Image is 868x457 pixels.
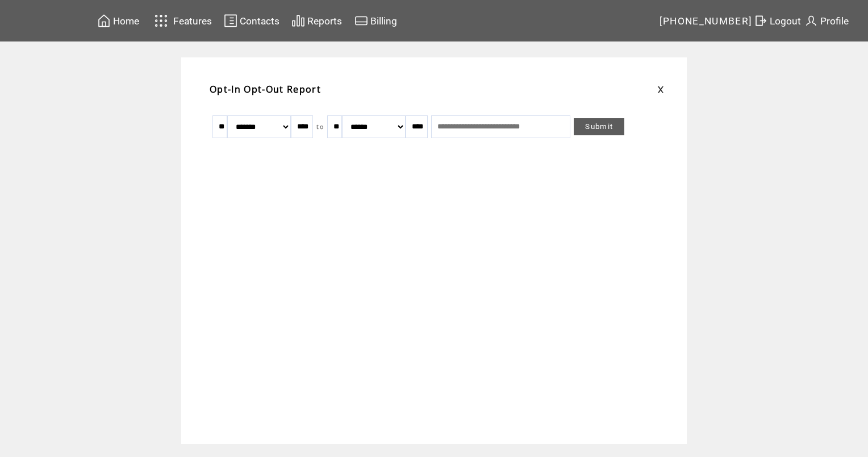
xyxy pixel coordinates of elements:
[660,15,753,27] span: [PHONE_NUMBER]
[173,15,212,27] span: Features
[574,118,624,135] a: Submit
[754,14,767,28] img: exit.svg
[804,14,818,28] img: profile.svg
[149,10,214,32] a: Features
[210,83,321,95] span: Opt-In Opt-Out Report
[307,15,342,27] span: Reports
[224,14,237,28] img: contacts.svg
[290,12,344,30] a: Reports
[752,12,803,30] a: Logout
[95,12,141,30] a: Home
[291,14,305,28] img: chart.svg
[353,12,399,30] a: Billing
[222,12,281,30] a: Contacts
[151,11,171,30] img: features.svg
[820,15,849,27] span: Profile
[370,15,397,27] span: Billing
[354,14,368,28] img: creidtcard.svg
[316,123,324,131] span: to
[770,15,801,27] span: Logout
[113,15,139,27] span: Home
[97,14,111,28] img: home.svg
[240,15,279,27] span: Contacts
[803,12,850,30] a: Profile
